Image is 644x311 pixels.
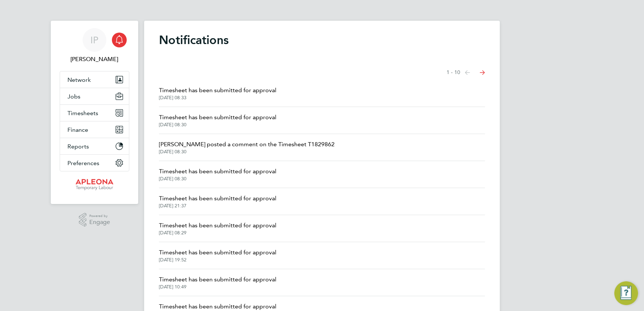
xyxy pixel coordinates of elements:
span: Timesheet has been submitted for approval [159,248,276,257]
span: [DATE] 10:49 [159,284,276,290]
nav: Select page of notifications list [447,65,485,80]
span: Timesheet has been submitted for approval [159,113,276,122]
span: [DATE] 08:29 [159,230,276,236]
a: Timesheet has been submitted for approval[DATE] 08:33 [159,86,276,101]
span: Timesheet has been submitted for approval [159,194,276,203]
a: Timesheet has been submitted for approval[DATE] 08:30 [159,167,276,182]
span: 1 - 10 [447,69,460,76]
span: [DATE] 08:33 [159,95,276,101]
span: [DATE] 19:52 [159,257,276,263]
span: Timesheets [67,110,98,117]
span: Finance [67,126,88,133]
span: Inga Padrieziene [60,55,129,64]
button: Network [60,71,129,88]
button: Preferences [60,155,129,171]
span: Reports [67,143,89,150]
h1: Notifications [159,33,485,47]
span: Timesheet has been submitted for approval [159,167,276,176]
span: Timesheet has been submitted for approval [159,275,276,284]
a: Timesheet has been submitted for approval[DATE] 10:49 [159,275,276,290]
a: Timesheet has been submitted for approval[DATE] 21:37 [159,194,276,209]
span: Preferences [67,160,99,167]
span: Jobs [67,93,80,100]
nav: Main navigation [51,21,138,204]
a: Timesheet has been submitted for approval[DATE] 08:29 [159,221,276,236]
span: Timesheet has been submitted for approval [159,221,276,230]
button: Finance [60,121,129,138]
span: Timesheet has been submitted for approval [159,302,276,311]
span: Engage [89,219,110,225]
span: [DATE] 08:30 [159,122,276,128]
span: [DATE] 08:30 [159,149,335,155]
a: Timesheet has been submitted for approval[DATE] 08:30 [159,113,276,128]
span: [DATE] 21:37 [159,203,276,209]
span: Timesheet has been submitted for approval [159,86,276,95]
a: Timesheet has been submitted for approval[DATE] 19:52 [159,248,276,263]
img: apleona-logo-retina.png [76,179,113,191]
a: IP[PERSON_NAME] [60,28,129,64]
button: Reports [60,138,129,154]
a: [PERSON_NAME] posted a comment on the Timesheet T1829862[DATE] 08:30 [159,140,335,155]
button: Engage Resource Center [614,281,638,305]
button: Jobs [60,88,129,104]
a: Go to home page [60,179,129,191]
span: Powered by [89,213,110,219]
span: [DATE] 08:30 [159,176,276,182]
button: Timesheets [60,105,129,121]
span: IP [91,35,99,45]
a: Powered byEngage [79,213,110,227]
span: [PERSON_NAME] posted a comment on the Timesheet T1829862 [159,140,335,149]
span: Network [67,76,91,83]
